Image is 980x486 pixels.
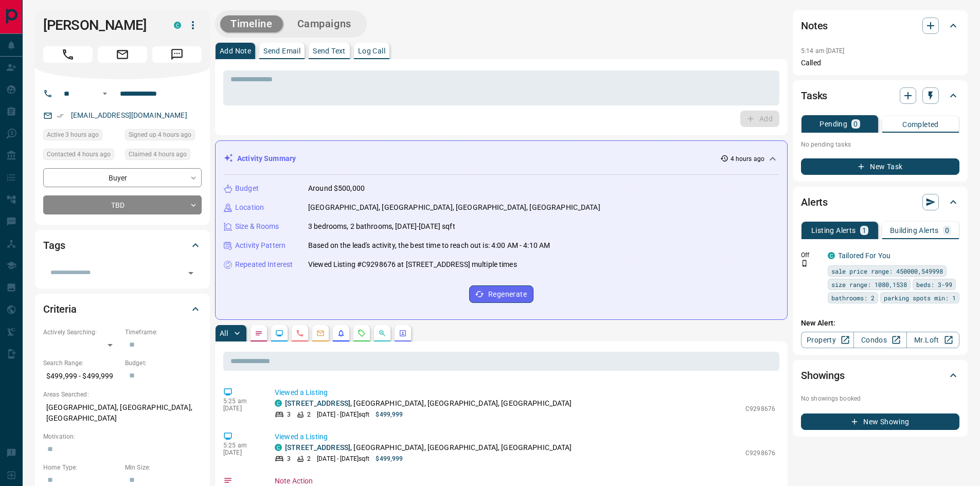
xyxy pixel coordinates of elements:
[235,240,286,251] p: Activity Pattern
[287,15,362,32] button: Campaigns
[285,443,350,452] a: [STREET_ADDRESS]
[296,329,304,337] svg: Calls
[378,329,386,337] svg: Opportunities
[235,183,259,194] p: Budget
[43,149,120,163] div: Tue Sep 16 2025
[275,444,282,451] div: condos.ca
[862,227,866,234] p: 1
[285,398,572,409] p: , [GEOGRAPHIC_DATA], [GEOGRAPHIC_DATA], [GEOGRAPHIC_DATA]
[43,168,202,187] div: Buyer
[745,448,775,458] p: C9298676
[223,398,259,405] p: 5:25 am
[43,237,65,254] h2: Tags
[125,149,202,163] div: Tue Sep 16 2025
[223,449,259,456] p: [DATE]
[43,358,120,368] p: Search Range:
[358,329,366,337] svg: Requests
[308,183,365,194] p: Around $500,000
[184,266,198,280] button: Open
[801,260,808,267] svg: Push Notification Only
[43,432,202,441] p: Motivation:
[43,46,93,63] span: Call
[906,332,959,348] a: Mr.Loft
[811,227,856,234] p: Listing Alerts
[399,329,407,337] svg: Agent Actions
[47,149,111,159] span: Contacted 4 hours ago
[223,405,259,412] p: [DATE]
[43,399,202,427] p: [GEOGRAPHIC_DATA], [GEOGRAPHIC_DATA], [GEOGRAPHIC_DATA]
[174,22,181,29] div: condos.ca
[43,368,120,385] p: $499,999 - $499,999
[801,58,959,68] p: Called
[275,329,283,337] svg: Lead Browsing Activity
[43,195,202,214] div: TBD
[469,285,533,303] button: Regenerate
[337,329,345,337] svg: Listing Alerts
[358,47,385,55] p: Log Call
[220,15,283,32] button: Timeline
[308,221,455,232] p: 3 bedrooms, 2 bathrooms, [DATE]-[DATE] sqft
[308,240,550,251] p: Based on the lead's activity, the best time to reach out is: 4:00 AM - 4:10 AM
[220,330,228,337] p: All
[801,137,959,152] p: No pending tasks
[801,367,845,384] h2: Showings
[43,463,120,472] p: Home Type:
[308,202,600,213] p: [GEOGRAPHIC_DATA], [GEOGRAPHIC_DATA], [GEOGRAPHIC_DATA], [GEOGRAPHIC_DATA]
[255,329,263,337] svg: Notes
[98,46,147,63] span: Email
[275,387,775,398] p: Viewed a Listing
[884,293,956,303] span: parking spots min: 1
[801,363,959,388] div: Showings
[316,329,325,337] svg: Emails
[308,259,517,270] p: Viewed Listing #C9298676 at [STREET_ADDRESS] multiple times
[801,332,854,348] a: Property
[916,279,952,290] span: beds: 3-99
[263,47,300,55] p: Send Email
[285,399,350,407] a: [STREET_ADDRESS]
[275,431,775,442] p: Viewed a Listing
[801,87,827,104] h2: Tasks
[745,404,775,413] p: C9298676
[224,149,779,168] div: Activity Summary4 hours ago
[43,297,202,321] div: Criteria
[237,153,296,164] p: Activity Summary
[125,358,202,368] p: Budget:
[307,410,311,419] p: 2
[801,158,959,175] button: New Task
[945,227,949,234] p: 0
[43,328,120,337] p: Actively Searching:
[890,227,939,234] p: Building Alerts
[801,13,959,38] div: Notes
[125,129,202,143] div: Tue Sep 16 2025
[43,233,202,258] div: Tags
[801,17,828,34] h2: Notes
[43,17,158,33] h1: [PERSON_NAME]
[801,250,822,260] p: Off
[223,442,259,449] p: 5:25 am
[317,454,369,463] p: [DATE] - [DATE] sqft
[730,154,764,164] p: 4 hours ago
[99,87,111,100] button: Open
[285,442,572,453] p: , [GEOGRAPHIC_DATA], [GEOGRAPHIC_DATA], [GEOGRAPHIC_DATA]
[831,266,943,276] span: sale price range: 450000,549998
[43,390,202,399] p: Areas Searched:
[71,111,187,119] a: [EMAIL_ADDRESS][DOMAIN_NAME]
[376,454,403,463] p: $499,999
[819,120,847,128] p: Pending
[801,318,959,329] p: New Alert:
[801,194,828,210] h2: Alerts
[801,413,959,430] button: New Showing
[129,130,191,140] span: Signed up 4 hours ago
[307,454,311,463] p: 2
[838,251,890,260] a: Tailored For You
[125,463,202,472] p: Min Size:
[287,410,291,419] p: 3
[235,221,279,232] p: Size & Rooms
[317,410,369,419] p: [DATE] - [DATE] sqft
[235,259,293,270] p: Repeated Interest
[57,112,64,119] svg: Email Verified
[801,190,959,214] div: Alerts
[43,129,120,143] div: Tue Sep 16 2025
[235,202,264,213] p: Location
[853,332,906,348] a: Condos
